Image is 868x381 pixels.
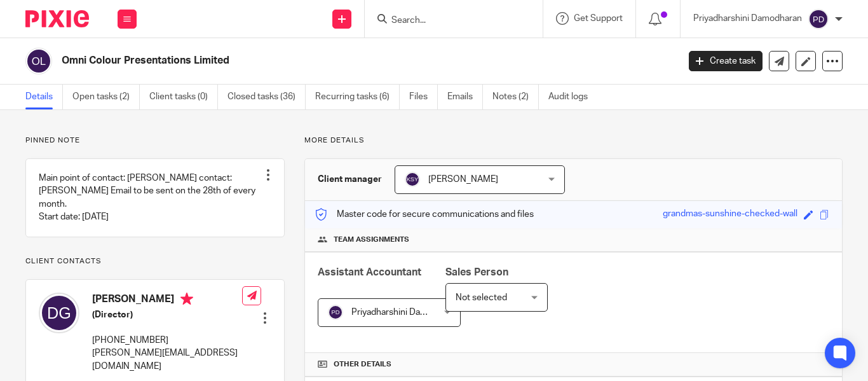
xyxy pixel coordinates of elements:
[92,334,242,347] p: [PHONE_NUMBER]
[351,308,460,317] span: Priyadharshini Damodharan
[808,9,829,29] img: svg%3E
[25,135,285,146] p: Pinned note
[39,293,79,333] img: svg%3E
[315,208,534,221] p: Master code for secure communications and files
[62,54,548,67] h2: Omni Colour Presentations Limited
[447,85,483,109] a: Emails
[92,347,242,373] p: [PERSON_NAME][EMAIL_ADDRESS][DOMAIN_NAME]
[689,51,763,71] a: Create task
[328,305,343,320] img: svg%3E
[25,10,89,27] img: Pixie
[318,173,382,186] h3: Client manager
[92,293,242,308] h4: [PERSON_NAME]
[456,293,507,302] span: Not selected
[334,359,391,370] span: Other details
[492,85,539,109] a: Notes (2)
[72,85,140,109] a: Open tasks (2)
[92,308,242,321] h5: (Director)
[25,256,285,267] p: Client contacts
[663,207,797,222] div: grandmas-sunshine-checked-wall
[574,14,623,23] span: Get Support
[25,48,52,74] img: svg%3E
[227,85,306,109] a: Closed tasks (36)
[315,85,400,109] a: Recurring tasks (6)
[149,85,218,109] a: Client tasks (0)
[693,12,802,25] p: Priyadharshini Damodharan
[405,172,420,187] img: svg%3E
[390,15,505,27] input: Search
[318,267,421,277] span: Assistant Accountant
[428,175,498,184] span: [PERSON_NAME]
[25,85,63,109] a: Details
[180,293,193,305] i: Primary
[409,85,438,109] a: Files
[445,267,508,277] span: Sales Person
[548,85,597,109] a: Audit logs
[304,135,843,146] p: More details
[334,235,409,245] span: Team assignments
